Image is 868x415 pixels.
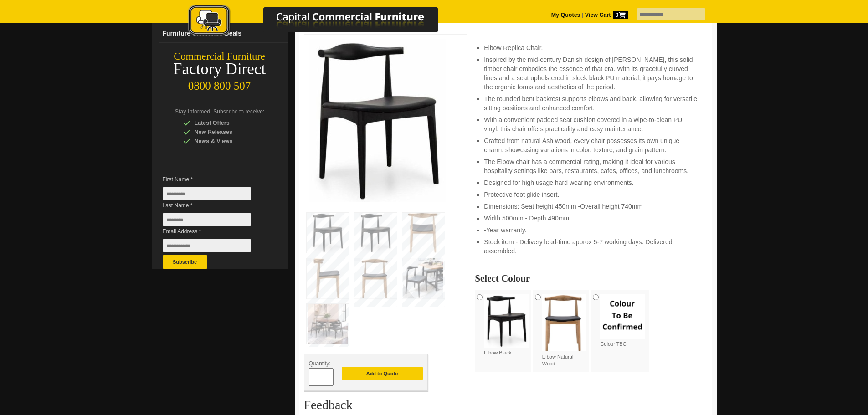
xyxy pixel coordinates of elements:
[309,39,446,202] img: Elbow Replica Chair
[152,75,288,92] div: 0800 800 507
[583,12,627,18] a: View Cart0
[484,43,698,52] li: Elbow Replica Chair.
[309,360,331,367] span: Quantity:
[152,50,288,63] div: Commercial Furniture
[152,63,288,76] div: Factory Direct
[484,214,698,223] li: Width 500mm - Depth 490mm
[163,239,251,252] input: Email Address *
[159,24,288,43] a: Furniture Clearance Deals
[484,136,698,154] li: Crafted from natural Ash wood, every chair possesses its own unique charm, showcasing variations ...
[175,108,211,115] span: Stay Informed
[183,137,270,146] div: News & Views
[551,12,580,18] a: My Quotes
[484,225,698,235] li: -Year warranty.
[484,157,698,175] li: The Elbow chair has a commercial rating, making it ideal for various hospitality settings like ba...
[163,201,265,210] span: Last Name *
[613,11,628,19] span: 0
[342,367,423,380] button: Add to Quote
[484,294,529,356] label: Elbow Black
[484,190,698,199] li: Protective foot glide insert.
[484,202,698,211] li: Dimensions: Seat height 450mm -Overall height 740mm
[600,294,645,339] img: Colour TBC
[183,118,270,128] div: Latest Offers
[163,213,251,226] input: Last Name *
[484,294,529,348] img: Elbow Black
[475,274,707,283] h2: Select Colour
[600,294,645,348] label: Colour TBC
[163,255,207,269] button: Subscribe
[163,187,251,200] input: First Name *
[484,115,698,133] li: With a convenient padded seat cushion covered in a wipe-to-clean PU vinyl, this chair offers prac...
[484,178,698,187] li: Designed for high usage hard wearing environments.
[484,55,698,92] li: Inspired by the mid-century Danish design of [PERSON_NAME], this solid timber chair embodies the ...
[484,94,698,113] li: The rounded bent backrest supports elbows and back, allowing for versatile sitting positions and ...
[542,294,587,367] label: Elbow Natural Wood
[484,237,698,256] li: Stock item - Delivery lead-time approx 5-7 working days. Delivered assembled.
[163,5,482,38] img: Capital Commercial Furniture Logo
[183,128,270,137] div: New Releases
[163,227,265,236] span: Email Address *
[213,108,264,115] span: Subscribe to receive:
[163,5,482,41] a: Capital Commercial Furniture Logo
[542,294,587,351] img: Elbow Natural Wood
[585,12,628,18] strong: View Cart
[163,175,265,184] span: First Name *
